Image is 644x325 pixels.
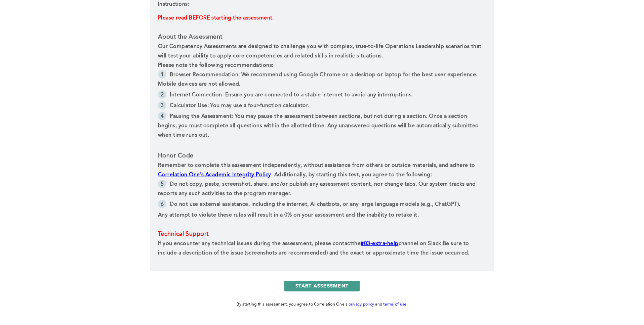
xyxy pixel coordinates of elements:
[441,241,443,246] span: .
[284,281,360,291] button: START ASSESSMENT
[158,112,486,141] li: Pausing the Assessment: You may pause the assessment between sections, but not during a section. ...
[158,241,352,246] span: If you encounter any technical issues during the assessment, please contact
[271,172,432,178] span: . Additionally, by starting this test, you agree to the following:
[158,153,193,159] span: Honor Code
[158,213,419,218] span: Any attempt to violate these rules will result in a 0% on your assessment and the inability to re...
[158,34,223,40] strong: About the Assessment
[158,15,274,21] span: Please read BEFORE starting the assessment.
[349,303,374,307] a: privacy policy
[158,44,483,59] span: Our Competency Assessments are designed to challenge you with complex, true-to-life Operations Le...
[170,103,309,108] span: Calculator Use: You may use a four-function calculator.
[158,163,477,168] span: Remember to complete this assessment independently, without assistance from others or outside mat...
[170,92,413,98] span: Internet Connection: Ensure you are connected to a stable internet to avoid any interruptions.
[383,303,406,307] a: terms of use
[158,172,271,178] a: Correlation One's Academic Integrity Policy
[361,241,398,246] a: #03-extra-help
[158,182,477,196] span: Do not copy, paste, screenshot, share, and/or publish any assessment content, nor change tabs. Ou...
[158,63,273,68] span: Please note the following recommendations:
[158,239,486,258] p: the channel on Slack Be sure to include a description of the issue (screenshots are recommended) ...
[158,72,479,87] span: Browser Recommendation: We recommend using Google Chrome on a desktop or laptop for the best user...
[170,202,460,207] span: Do not use external assistance, including the internet, AI chatbots, or any large language models...
[237,301,408,308] div: By starting this assessment, you agree to Correlation One's and .
[158,231,208,237] span: Technical Support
